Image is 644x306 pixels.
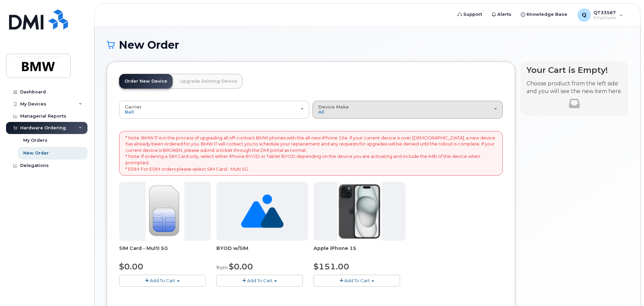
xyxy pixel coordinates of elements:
div: BYOD w/SIM [216,245,308,258]
span: Bell [125,109,134,115]
button: Add To Cart [119,275,206,287]
img: no_image_found-2caef05468ed5679b831cfe6fc140e25e0c280774317ffc20a367ab7fd17291e.png [241,182,284,241]
span: Add To Cart [344,278,370,283]
button: Add To Cart [216,275,303,287]
p: Choose product from the left side and you will see the new item here. [527,80,622,95]
button: Add To Cart [314,275,400,287]
a: Order New Device [119,74,173,89]
p: * Note: BMW IT is in the process of upgrading all off-contract BMW phones with the all-new iPhone... [126,135,496,172]
span: Carrier [125,104,142,110]
button: Carrier Bell [119,101,309,118]
span: $0.00 [119,262,143,271]
img: iphone15.jpg [337,182,382,241]
h4: Your Cart is Empty! [527,65,622,75]
span: Device Make [318,104,349,110]
span: $151.00 [314,262,349,271]
h1: New Order [107,39,628,51]
div: SIM Card - Multi 5G [119,245,211,258]
a: Upgrade Existing Device [175,74,243,89]
button: Device Make All [313,101,503,118]
span: All [318,109,324,115]
span: Add To Cart [150,278,175,283]
div: Apple iPhone 15 [314,245,405,258]
span: Add To Cart [247,278,273,283]
span: $0.00 [229,262,253,271]
img: 00D627D4-43E9-49B7-A367-2C99342E128C.jpg [146,182,184,241]
small: from [216,265,228,271]
iframe: Messenger Launcher [615,277,639,301]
